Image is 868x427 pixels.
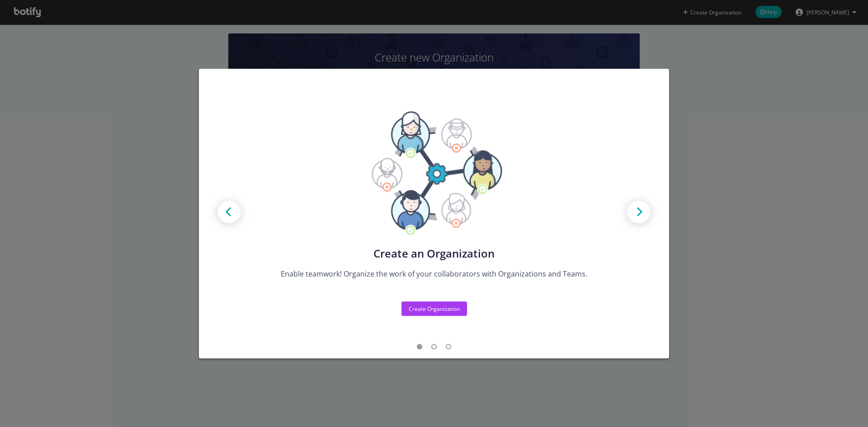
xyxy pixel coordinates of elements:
[199,69,669,359] div: modal
[273,269,595,279] div: Enable teamwork! Organize the work of your collaborators with Organizations and Teams.
[366,111,502,236] img: Tutorial
[209,192,250,233] img: Prev arrow
[409,305,460,313] div: Create Organization
[618,192,659,233] img: Next arrow
[401,301,467,316] button: Create Organization
[273,247,595,260] div: Create an Organization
